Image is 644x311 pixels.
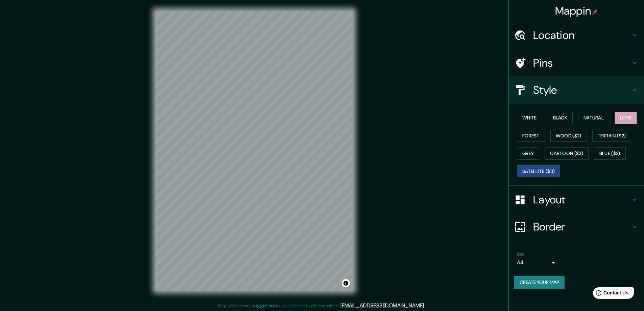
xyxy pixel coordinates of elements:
[533,28,630,42] h4: Location
[548,112,573,124] button: Black
[517,251,524,257] label: Size
[517,165,560,178] button: Satellite ($3)
[509,49,644,76] div: Pins
[533,56,630,70] h4: Pins
[509,22,644,49] div: Location
[156,11,353,291] canvas: Map
[615,112,637,124] button: Love
[425,302,426,310] div: .
[584,285,637,304] iframe: Help widget launcher
[517,257,557,268] div: A4
[517,147,539,160] button: Grey
[550,130,587,142] button: Wood ($2)
[517,130,545,142] button: Forest
[555,4,598,18] h4: Mappin
[578,112,609,124] button: Natural
[509,186,644,213] div: Layout
[340,302,424,309] a: [EMAIL_ADDRESS][DOMAIN_NAME]
[509,76,644,104] div: Style
[533,220,630,234] h4: Border
[533,193,630,206] h4: Layout
[514,276,565,289] button: Create your map
[533,83,630,97] h4: Style
[594,147,626,160] button: Blue ($2)
[545,147,589,160] button: Cartoon ($2)
[592,9,598,15] img: pin-icon.png
[342,279,350,287] button: Toggle attribution
[517,112,542,124] button: White
[426,302,427,310] div: .
[509,213,644,240] div: Border
[592,130,631,142] button: Terrain ($2)
[217,302,425,310] p: Any problems, suggestions, or concerns please email .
